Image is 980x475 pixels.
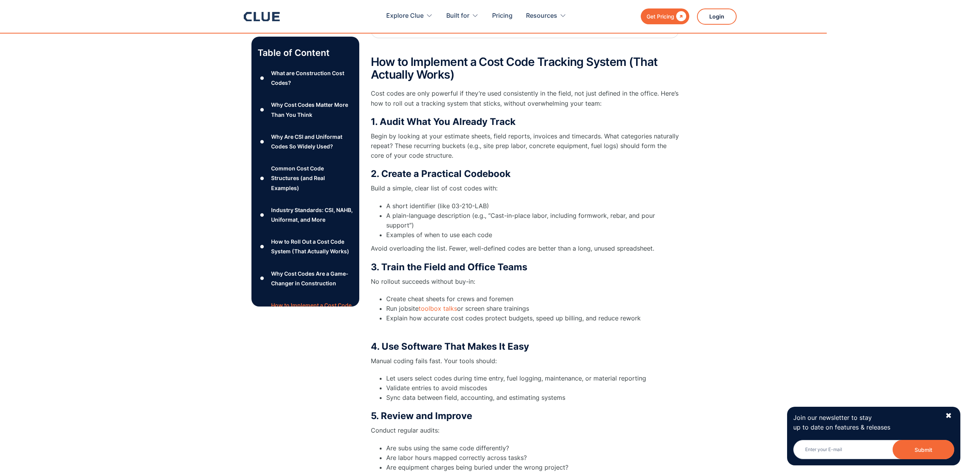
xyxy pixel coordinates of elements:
[371,261,679,273] h3: 3. Train the Field and Office Teams
[258,68,353,88] a: ●What are Construction Cost Codes?
[386,453,679,463] li: Are labor hours mapped correctly across tasks?
[526,4,566,28] div: Resources
[258,47,353,59] p: Table of Content
[386,4,424,28] div: Explore Clue
[371,56,679,81] h2: How to Implement a Cost Code Tracking System (That Actually Works)
[271,205,353,224] div: Industry Standards: CSI, NAHB, Uniformat, and More
[371,131,679,161] p: Begin by looking at your estimate sheets, field reports, invoices and timecards. What categories ...
[271,269,353,288] div: Why Cost Codes Are a Game-Changer in Construction
[386,211,679,230] li: A plain-language description (e.g., “Cast-in-place labor, including formwork, rebar, and pour sup...
[258,136,267,147] div: ●
[371,277,679,286] p: No rollout succeeds without buy-in:
[945,411,952,421] div: ✖
[258,163,353,193] a: ●Common Cost Code Structures (and Real Examples)
[371,341,679,352] h3: 4. Use Software That Makes It Easy
[258,237,353,256] a: ●How to Roll Out a Cost Code System (That Actually Works)
[386,443,679,453] li: Are subs using the same code differently?
[371,38,679,48] p: ‍
[526,4,557,28] div: Resources
[271,300,353,330] div: How to Implement a Cost Code Tracking System (That Actually Works)
[371,410,679,422] h3: 5. Review and Improve
[492,4,513,28] a: Pricing
[258,300,353,330] a: ●How to Implement a Cost Code Tracking System (That Actually Works)
[371,356,679,366] p: Manual coding fails fast. Your tools should:
[386,230,679,240] li: Examples of when to use each code
[271,68,353,88] div: What are Construction Cost Codes?
[386,294,679,304] li: Create cheat sheets for crews and foremen
[371,89,679,108] p: Cost codes are only powerful if they’re used consistently in the field, not just defined in the o...
[258,100,353,120] a: ●Why Cost Codes Matter More Than You Think
[674,12,686,21] div: 
[258,205,353,224] a: ●Industry Standards: CSI, NAHB, Uniformat, and More
[271,163,353,193] div: Common Cost Code Structures (and Real Examples)
[258,72,267,84] div: ●
[371,168,679,180] h3: 2. Create a Practical Codebook
[386,4,433,28] div: Explore Clue
[271,132,353,151] div: Why Are CSI and Uniformat Codes So Widely Used?
[271,100,353,120] div: Why Cost Codes Matter More Than You Think
[446,4,479,28] div: Built for
[641,8,689,24] a: Get Pricing
[258,241,267,253] div: ●
[419,305,457,312] a: toolbox talks
[258,209,267,221] div: ●
[258,172,267,184] div: ●
[647,12,674,21] div: Get Pricing
[386,313,679,333] li: Explain how accurate cost codes protect budgets, speed up billing, and reduce rework
[386,201,679,211] li: A short identifier (like 03-210-LAB)
[271,237,353,256] div: How to Roll Out a Cost Code System (That Actually Works)
[258,132,353,151] a: ●Why Are CSI and Uniformat Codes So Widely Used?
[258,269,353,288] a: ●Why Cost Codes Are a Game-Changer in Construction
[371,426,679,435] p: Conduct regular audits:
[371,184,679,193] p: Build a simple, clear list of cost codes with:
[258,104,267,116] div: ●
[258,273,267,284] div: ●
[893,440,954,459] button: Submit
[371,244,679,253] p: Avoid overloading the list. Fewer, well-defined codes are better than a long, unused spreadsheet.
[386,383,679,393] li: Validate entries to avoid miscodes
[386,374,679,383] li: Let users select codes during time entry, fuel logging, maintenance, or material reporting
[793,440,954,459] input: Enter your E-mail
[386,304,679,313] li: Run jobsite or screen share trainings
[371,116,679,128] h3: 1. Audit What You Already Track
[386,393,679,403] li: Sync data between field, accounting, and estimating systems
[793,413,938,432] p: Join our newsletter to stay up to date on features & releases
[386,463,679,472] li: Are equipment charges being buried under the wrong project?
[697,8,737,25] a: Login
[446,4,469,28] div: Built for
